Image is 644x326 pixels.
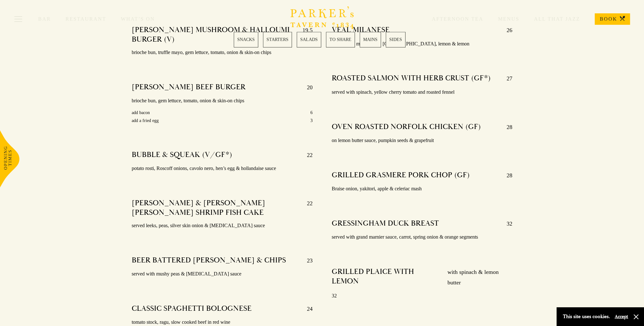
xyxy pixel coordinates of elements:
[301,82,313,92] p: 20
[332,170,470,180] h4: GRILLED GRASMERE PORK CHOP (GF)
[132,150,232,160] h4: BUBBLE & SQUEAK (V/GF*)
[132,198,301,217] h4: [PERSON_NAME] & [PERSON_NAME] [PERSON_NAME] SHRIMP FISH CAKE
[332,73,491,84] h4: ROASTED SALMON WITH HERB CRUST (GF*)
[500,170,512,180] p: 28
[563,312,610,321] p: This site uses cookies.
[332,291,513,301] p: 32
[132,117,159,125] p: add a fried egg
[132,96,313,105] p: brioche bun, gem lettuce, tomato, onion & skin-on chips
[132,221,313,230] p: served leeks, peas, silver skin onion & [MEDICAL_DATA] sauce
[386,32,405,47] a: 6 / 6
[132,164,313,173] p: potato rosti, Roscoff onions, cavolo nero, hen’s egg & hollandaise sauce
[132,82,246,92] h4: [PERSON_NAME] BEEF BURGER
[332,88,513,97] p: served with spinach, yellow cherry tomato and roasted fennel
[332,122,481,132] h4: OVEN ROASTED NORFOLK CHICKEN (GF)
[301,198,313,217] p: 22
[132,109,150,117] p: add bacon
[633,314,639,320] button: Close and accept
[132,255,286,266] h4: BEER BATTERED [PERSON_NAME] & CHIPS
[500,219,512,229] p: 32
[301,255,313,266] p: 23
[360,32,381,47] a: 5 / 6
[332,219,439,229] h4: GRESSINGHAM DUCK BREAST
[132,304,252,314] h4: CLASSIC SPAGHETTI BOLOGNESE
[234,32,258,47] a: 1 / 6
[500,122,512,132] p: 28
[301,150,313,160] p: 22
[310,117,313,125] p: 3
[500,73,512,84] p: 27
[310,109,313,117] p: 6
[332,233,513,242] p: served with grand marnier sauce, carrot, spring onion & orange segments
[332,184,513,194] p: Braise onion, yakitori, apple & celeriac mash
[263,32,292,47] a: 2 / 6
[441,267,513,288] p: with spinach & lemon butter
[326,32,355,47] a: 4 / 6
[615,314,628,320] button: Accept
[332,267,441,288] h4: GRILLED PLAICE WITH LEMON
[132,269,313,279] p: served with mushy peas & [MEDICAL_DATA] sauce
[297,32,321,47] a: 3 / 6
[301,304,313,314] p: 24
[332,136,513,145] p: on lemon butter sauce, pumpkin seeds & grapefruit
